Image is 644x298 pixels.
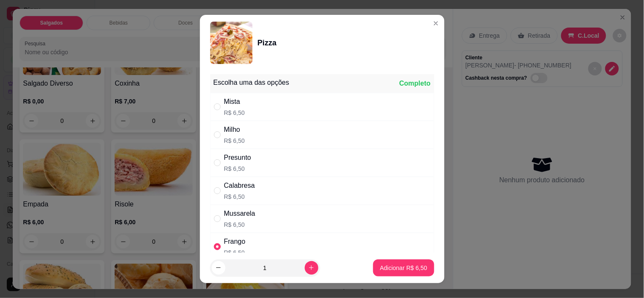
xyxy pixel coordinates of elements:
[224,192,255,201] p: R$ 6,50
[212,261,225,275] button: decrease-product-quantity
[224,209,256,219] div: Mussarela
[224,248,246,257] p: R$ 6,50
[399,78,431,89] div: Completo
[224,220,256,229] p: R$ 6,50
[373,259,434,276] button: Adicionar R$ 6,50
[224,109,245,117] p: R$ 6,50
[210,22,253,64] img: product-image
[224,153,251,163] div: Presunto
[224,237,246,247] div: Frango
[224,97,245,107] div: Mista
[258,37,277,49] div: Pizza
[224,136,245,145] p: R$ 6,50
[214,78,290,88] div: Escolha uma das opções
[305,261,318,275] button: increase-product-quantity
[224,164,251,173] p: R$ 6,50
[429,17,443,30] button: Close
[224,125,245,135] div: Milho
[380,264,427,272] p: Adicionar R$ 6,50
[224,181,255,191] div: Calabresa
